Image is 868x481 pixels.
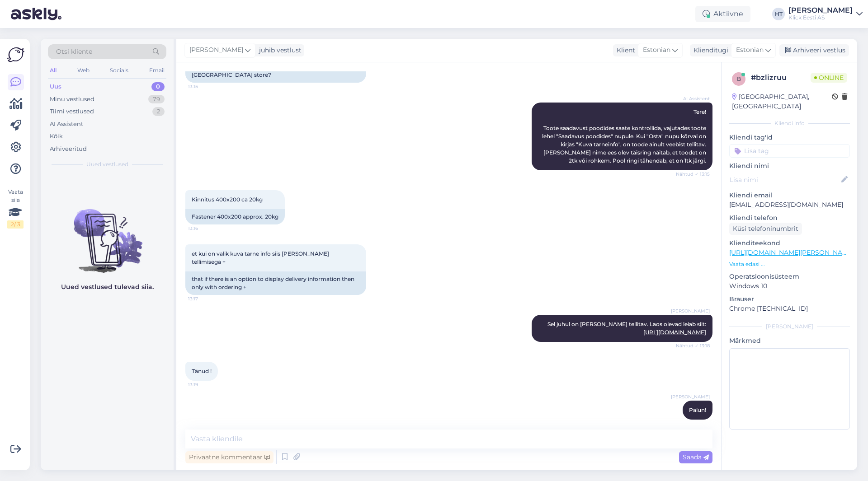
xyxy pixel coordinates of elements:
div: Klient [613,46,635,55]
p: Kliendi telefon [729,213,850,223]
span: Tere! Toote saadavust poodides saate kontrollida, vajutades toote lehel "Saadavus poodides" nupul... [542,108,708,164]
div: Klienditugi [690,46,728,55]
div: Email [147,65,166,76]
span: Nähtud ✓ 13:15 [676,171,710,177]
div: Kõik [50,132,63,141]
div: Arhiveeritud [50,145,87,154]
a: [PERSON_NAME]Klick Eesti AS [788,7,863,21]
p: Vaata edasi ... [729,260,850,268]
div: Privaatne kommentaar [185,451,274,463]
span: Otsi kliente [56,47,92,56]
span: [PERSON_NAME] [189,45,243,55]
span: Kinnitus 400x200 ca 20kg [192,196,263,203]
span: Palun! [689,406,706,413]
p: Kliendi email [729,191,850,200]
div: 2 / 3 [7,220,24,229]
p: Kliendi nimi [729,161,850,171]
div: # bzlizruu [751,72,811,83]
div: Web [75,65,91,76]
div: juhib vestlust [255,46,302,55]
a: [URL][DOMAIN_NAME][PERSON_NAME] [729,248,854,257]
p: Chrome [TECHNICAL_ID] [729,304,850,313]
input: Lisa nimi [730,175,840,185]
div: 2 [152,107,165,116]
span: 13:15 [188,83,222,90]
div: Kliendi info [729,119,850,127]
div: [PERSON_NAME] [729,322,850,331]
p: Operatsioonisüsteem [729,272,850,281]
div: All [48,65,58,76]
span: Saada [683,453,709,461]
div: Küsi telefoninumbrit [729,223,802,235]
div: 0 [151,82,165,91]
span: Online [811,73,847,83]
p: Uued vestlused tulevad siia. [61,282,154,292]
a: [URL][DOMAIN_NAME] [643,329,706,336]
span: Estonian [736,45,764,55]
span: Sel juhul on [PERSON_NAME] tellitav. Laos olevad leiab siit: [547,321,706,336]
p: Brauser [729,294,850,304]
div: that if there is an option to display delivery information then only with ordering + [185,271,366,295]
div: [PERSON_NAME] [788,7,853,14]
span: et kui on valik kuva tarne info siis [PERSON_NAME] tellimisega + [192,250,332,265]
p: Märkmed [729,336,850,346]
div: 79 [148,95,165,104]
span: b [737,75,741,82]
div: Socials [108,65,130,76]
span: Nähtud ✓ 13:18 [676,342,710,349]
input: Lisa tag [729,144,850,158]
span: 13:17 [188,295,222,302]
p: Windows 10 [729,281,850,291]
div: Klick Eesti AS [788,14,853,21]
p: Klienditeekond [729,238,850,248]
p: [EMAIL_ADDRESS][DOMAIN_NAME] [729,200,850,210]
span: Tänud ! [192,368,212,374]
div: Minu vestlused [50,95,94,104]
div: Aktiivne [695,6,750,22]
img: No chats [41,193,174,274]
div: AI Assistent [50,120,83,129]
p: Kliendi tag'id [729,133,850,142]
span: 13:19 [676,420,710,427]
span: Uued vestlused [86,160,128,168]
span: [PERSON_NAME] [671,393,710,400]
div: Vaata siia [7,188,24,229]
span: Estonian [643,45,670,55]
div: Uus [50,82,61,91]
div: Tiimi vestlused [50,107,94,116]
div: HT [772,8,785,20]
span: [PERSON_NAME] [671,308,710,314]
span: 13:16 [188,225,222,232]
span: 13:19 [188,381,222,388]
div: [GEOGRAPHIC_DATA], [GEOGRAPHIC_DATA] [732,92,832,111]
div: Fastener 400x200 approx. 20kg [185,209,285,224]
div: Arhiveeri vestlus [779,44,849,56]
span: AI Assistent [676,95,710,102]
img: Askly Logo [7,46,24,63]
